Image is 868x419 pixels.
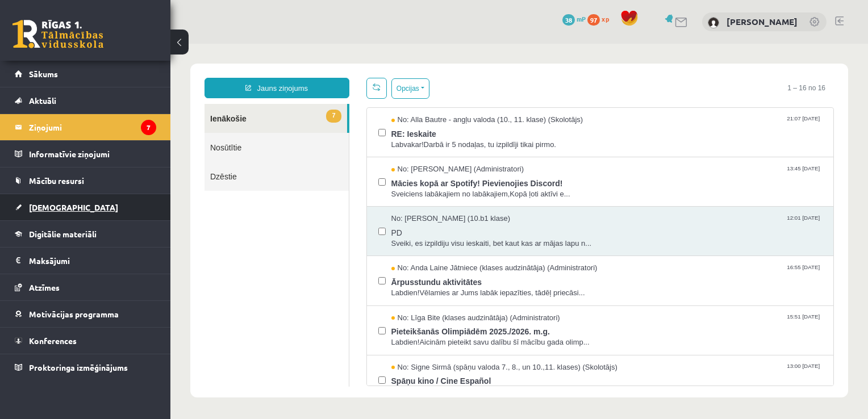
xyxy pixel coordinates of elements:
span: Sveiciens labākajiem no labākajiem,Kopā ļoti aktīvi e... [221,145,652,156]
span: Spāņu kino / Cine Español [221,329,652,343]
span: 7 [156,66,170,79]
a: 97 xp [587,14,615,23]
i: 7 [141,120,156,135]
a: Sākums [15,61,156,87]
a: 7Ienākošie [34,60,177,89]
span: No: Anda Laine Jātniece (klases audzinātāja) (Administratori) [221,219,427,230]
span: 38 [562,14,575,26]
span: Digitālie materiāli [29,229,97,239]
span: xp [602,14,609,23]
a: Jauns ziņojums [34,34,179,55]
span: mP [577,14,586,23]
span: No: Signe Sirmā (spāņu valoda 7., 8., un 10.,11. klases) (Skolotājs) [221,319,447,329]
a: [DEMOGRAPHIC_DATA] [15,194,156,220]
legend: Informatīvie ziņojumi [29,141,156,167]
a: No: [PERSON_NAME] (Administratori) 13:45 [DATE] Mācies kopā ar Spotify! Pievienojies Discord! Sve... [221,120,652,156]
button: Opcijas [221,35,259,55]
a: No: Signe Sirmā (spāņu valoda 7., 8., un 10.,11. klases) (Skolotājs) 13:00 [DATE] Spāņu kino / Ci... [221,319,652,354]
span: No: Līga Bite (klases audzinātāja) (Administratori) [221,269,390,280]
img: Andris Anžans [708,17,719,28]
span: [DEMOGRAPHIC_DATA] [29,202,118,212]
span: Aktuāli [29,95,56,106]
a: [PERSON_NAME] [727,16,798,27]
a: Aktuāli [15,87,156,114]
span: Mācies kopā ar Spotify! Pievienojies Discord! [221,131,652,145]
legend: Maksājumi [29,248,156,274]
span: Konferences [29,336,77,346]
span: 12:01 [DATE] [614,170,652,178]
span: Labvakar!Darbā ir 5 nodaļas, tu izpildīji tikai pirmo. [221,96,652,107]
a: Nosūtītie [34,89,178,118]
a: Motivācijas programma [15,301,156,327]
span: 16:55 [DATE] [614,219,652,228]
span: No: [PERSON_NAME] (Administratori) [221,120,354,131]
a: Proktoringa izmēģinājums [15,354,156,380]
span: Pieteikšanās Olimpiādēm 2025./2026. m.g. [221,279,652,294]
span: Sākums [29,69,58,79]
a: No: Alla Bautre - angļu valoda (10., 11. klase) (Skolotājs) 21:07 [DATE] RE: Ieskaite Labvakar!Da... [221,71,652,106]
span: 13:00 [DATE] [614,319,652,327]
a: Mācību resursi [15,167,156,194]
a: Dzēstie [34,118,178,147]
a: 38 mP [562,14,586,23]
span: 97 [587,14,600,26]
span: PD [221,181,652,195]
span: Labdien!Vēlamies ar Jums labāk iepazīties, tādēļ priecāsi... [221,244,652,255]
span: Mācību resursi [29,175,84,186]
span: No: [PERSON_NAME] (10.b1 klase) [221,170,340,181]
a: No: Anda Laine Jātniece (klases audzinātāja) (Administratori) 16:55 [DATE] Ārpusstundu aktivitāte... [221,219,652,254]
span: Labdien!Aicinām pieteikt savu dalību šī mācību gada olimp... [221,294,652,304]
a: No: [PERSON_NAME] (10.b1 klase) 12:01 [DATE] PD Sveiki, es izpildiju visu ieskaiti, bet kaut kas ... [221,170,652,205]
a: No: Līga Bite (klases audzinātāja) (Administratori) 15:51 [DATE] Pieteikšanās Olimpiādēm 2025./20... [221,269,652,304]
a: Digitālie materiāli [15,221,156,247]
a: Informatīvie ziņojumi [15,141,156,167]
span: No: Alla Bautre - angļu valoda (10., 11. klase) (Skolotājs) [221,71,413,82]
span: 1 – 16 no 16 [608,34,663,55]
span: Ārpusstundu aktivitātes [221,230,652,244]
span: RE: Ieskaite [221,82,652,96]
span: 13:45 [DATE] [614,120,652,129]
span: Sveiki, es izpildiju visu ieskaiti, bet kaut kas ar mājas lapu n... [221,195,652,206]
span: Motivācijas programma [29,309,119,319]
span: 21:07 [DATE] [614,71,652,79]
span: Proktoringa izmēģinājums [29,362,128,372]
a: Konferences [15,328,156,354]
span: 15:51 [DATE] [614,269,652,278]
span: Atzīmes [29,282,60,292]
a: Maksājumi [15,248,156,274]
legend: Ziņojumi [29,114,156,140]
a: Atzīmes [15,274,156,300]
a: Rīgas 1. Tālmācības vidusskola [12,20,103,48]
a: Ziņojumi7 [15,114,156,140]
